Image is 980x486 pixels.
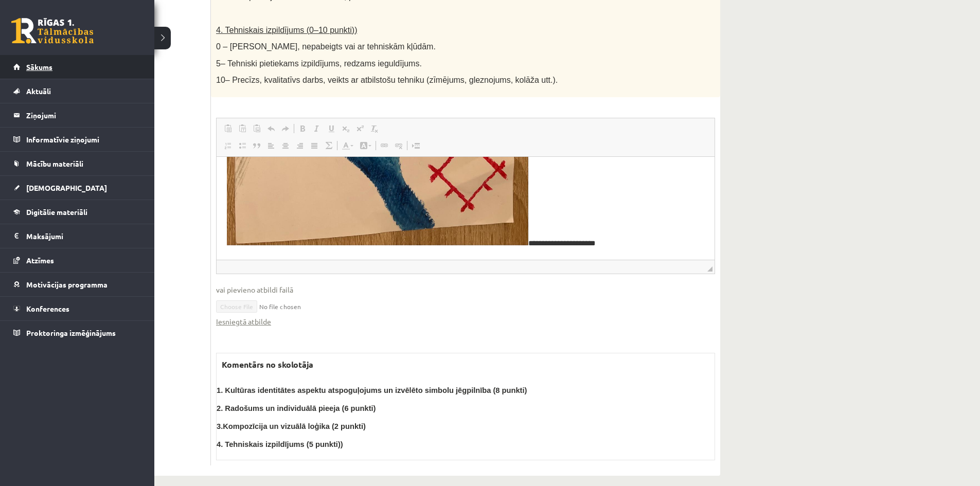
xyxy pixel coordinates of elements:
[357,139,375,152] a: Background Colour
[26,328,116,337] span: Proktoringa izmēģinājums
[217,404,376,412] b: 2. Radošums un individuālā pieeja (6 punkti)
[216,59,422,68] span: 5– Tehniski pietiekams izpildījums, redzams ieguldījums.
[293,139,307,152] a: Align Right
[13,176,141,200] a: [DEMOGRAPHIC_DATA]
[391,139,406,152] a: Unlink
[221,122,235,135] a: Paste (Ctrl+V)
[217,440,343,448] b: 4. Tehniskais izpildījums (5 punkti))
[377,139,391,152] a: Link (Ctrl+K)
[264,122,278,135] a: Undo (Ctrl+Z)
[250,122,264,135] a: Paste from Word
[13,128,141,151] a: Informatīvie ziņojumi
[295,122,310,135] a: Bold (Ctrl+B)
[264,139,278,152] a: Align Left
[13,103,141,127] a: Ziņojumi
[26,86,51,96] span: Aktuāli
[13,224,141,248] a: Maksājumi
[235,139,250,152] a: Insert/Remove Bulleted List
[13,79,141,103] a: Aktuāli
[13,297,141,320] a: Konferences
[307,139,322,152] a: Justify
[235,122,250,135] a: Paste as plain text (Ctrl+Shift+V)
[26,62,52,71] span: Sākums
[216,316,271,327] a: Iesniegtā atbilde
[216,26,358,34] span: 4. Tehniskais izpildījums (0–10 punkti))
[278,139,293,152] a: Centre
[707,266,712,272] span: Drag to resize
[216,76,558,84] span: 10– Precīzs, kvalitatīvs darbs, veikts ar atbilstošu tehniku (zīmējums, gleznojums, kolāža utt.).
[13,200,141,224] a: Digitālie materiāli
[13,273,141,296] a: Motivācijas programma
[216,284,715,295] span: vai pievieno atbildi failā
[217,157,715,260] iframe: Rich Text Editor, wiswyg-editor-user-answer-47024830697600
[13,248,141,272] a: Atzīmes
[217,386,527,394] b: 1. Kultūras identitātes aspektu atspoguļojums un izvēlēto simbolu jēgpilnība (8 punkti)
[26,207,87,217] span: Digitālie materiāli
[13,321,141,345] a: Proktoringa izmēģinājums
[408,139,423,152] a: Insert Page Break for Printing
[13,152,141,175] a: Mācību materiāli
[310,122,324,135] a: Italic (Ctrl+I)
[26,256,54,265] span: Atzīmes
[278,122,293,135] a: Redo (Ctrl+Y)
[250,139,264,152] a: Block Quote
[217,422,366,430] b: 3.Kompozīcija un vizuālā loģika (2 punkti)
[367,122,382,135] a: Remove Format
[13,55,141,79] a: Sākums
[26,183,107,192] span: [DEMOGRAPHIC_DATA]
[324,122,338,135] a: Underline (Ctrl+U)
[338,139,357,152] a: Text Colour
[353,122,367,135] a: Superscript
[26,159,83,168] span: Mācību materiāli
[322,139,336,152] a: Math
[26,224,141,248] legend: Maksājumi
[217,353,318,376] label: Komentārs no skolotāja
[26,128,141,151] legend: Informatīvie ziņojumi
[11,18,94,44] a: Rīgas 1. Tālmācības vidusskola
[338,122,353,135] a: Subscript
[26,304,69,313] span: Konferences
[216,42,436,51] span: 0 – [PERSON_NAME], nepabeigts vai ar tehniskām kļūdām.
[221,139,235,152] a: Insert/Remove Numbered List
[26,103,141,127] legend: Ziņojumi
[26,280,108,289] span: Motivācijas programma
